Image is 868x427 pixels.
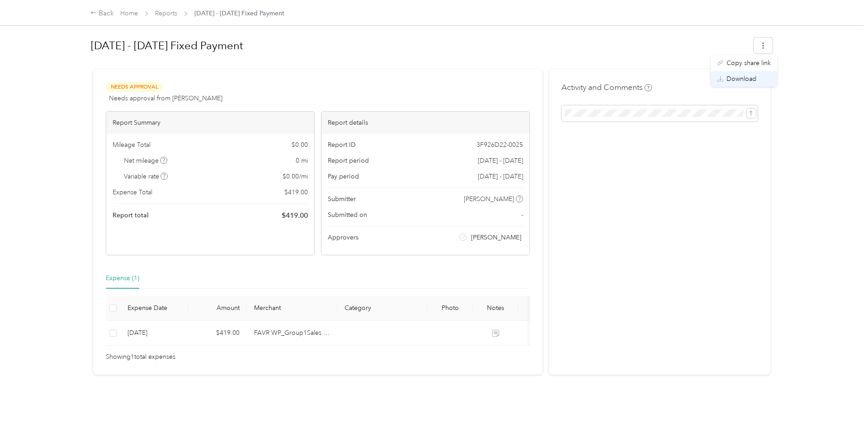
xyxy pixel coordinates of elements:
span: $ 0.00 / mi [283,172,308,181]
span: - [521,210,523,220]
span: [PERSON_NAME] [464,194,514,204]
span: 0 mi [296,156,308,165]
a: Reports [155,9,177,17]
span: Net mileage [124,156,168,165]
iframe: Everlance-gr Chat Button Frame [817,376,868,427]
span: [PERSON_NAME] [471,233,521,242]
a: Home [120,9,138,17]
th: Expense Date [120,296,188,321]
span: Needs approval from [PERSON_NAME] [109,94,222,103]
div: Report Summary [106,112,314,134]
span: Submitter [328,194,356,204]
span: Expense Total [113,188,152,197]
h4: Activity and Comments [561,82,652,93]
span: Showing 1 total expenses [106,352,175,362]
span: Needs Approval [106,82,163,92]
div: Report details [321,112,529,134]
th: Tags [518,296,554,321]
td: FAVR WP_Group1Sales 2024 FAVR program [247,321,337,346]
th: Category [337,296,428,321]
span: [DATE] - [DATE] [478,156,523,165]
span: [DATE] - [DATE] Fixed Payment [194,9,284,18]
span: Report ID [328,140,356,150]
span: $ 419.00 [284,188,308,197]
span: [DATE] - [DATE] [478,172,523,181]
span: Submitted on [328,210,367,220]
th: Notes [473,296,518,321]
span: $ 419.00 [282,210,308,221]
td: - [518,321,554,346]
div: Back [90,8,114,19]
div: Tags [525,304,547,312]
th: Amount [188,296,247,321]
span: Mileage Total [113,140,151,150]
span: Download [726,74,756,84]
span: 3F926D22-0025 [476,140,523,150]
td: $419.00 [188,321,247,346]
td: 9-3-2025 [120,321,188,346]
span: Variable rate [124,172,168,181]
th: Photo [428,296,473,321]
div: Expense (1) [106,273,139,283]
h1: Aug 1 - 31, 2025 Fixed Payment [91,35,747,56]
span: Report total [113,211,149,220]
th: Merchant [247,296,337,321]
span: Pay period [328,172,359,181]
span: Report period [328,156,369,165]
span: Copy share link [726,58,771,68]
span: Approvers [328,233,359,242]
span: $ 0.00 [292,140,308,150]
